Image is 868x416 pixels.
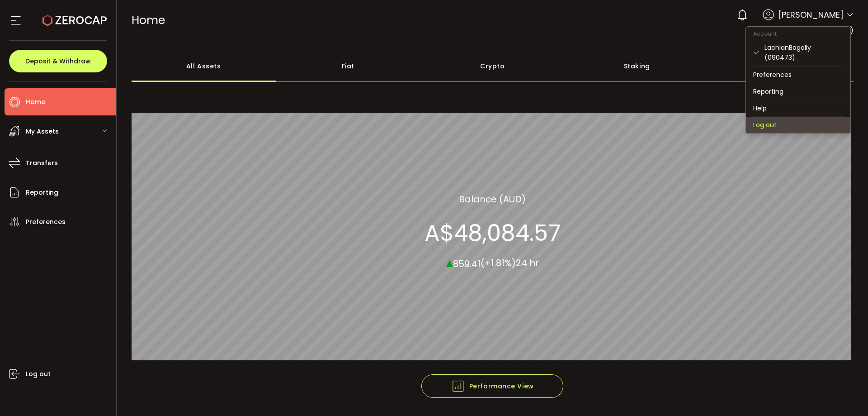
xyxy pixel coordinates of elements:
[132,12,165,28] span: Home
[26,157,58,170] span: Transfers
[764,43,843,62] div: LachlanBagally (090473)
[446,252,453,272] span: ▴
[746,67,850,83] li: Preferences
[481,257,516,269] span: (+1.81%)
[778,9,844,21] span: [PERSON_NAME]
[709,50,854,82] div: Structured Products
[26,215,66,229] span: Preferences
[420,50,565,82] div: Crypto
[746,117,850,133] li: Log out
[425,219,561,246] section: A$48,084.57
[765,25,854,36] span: LachlanBagally (090473)
[451,379,534,393] span: Performance View
[421,374,563,398] button: Performance View
[25,58,91,64] span: Deposit & Withdraw
[565,50,709,82] div: Staking
[746,83,850,100] li: Reporting
[746,30,784,38] span: Account
[26,125,59,138] span: My Assets
[276,50,420,82] div: Fiat
[459,192,526,206] section: Balance (AUD)
[763,318,868,416] iframe: Chat Widget
[26,368,51,381] span: Log out
[9,50,107,72] button: Deposit & Withdraw
[26,96,45,109] span: Home
[132,50,276,82] div: All Assets
[453,257,481,270] span: 859.41
[26,186,58,199] span: Reporting
[746,100,850,116] li: Help
[516,257,539,269] span: 24 hr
